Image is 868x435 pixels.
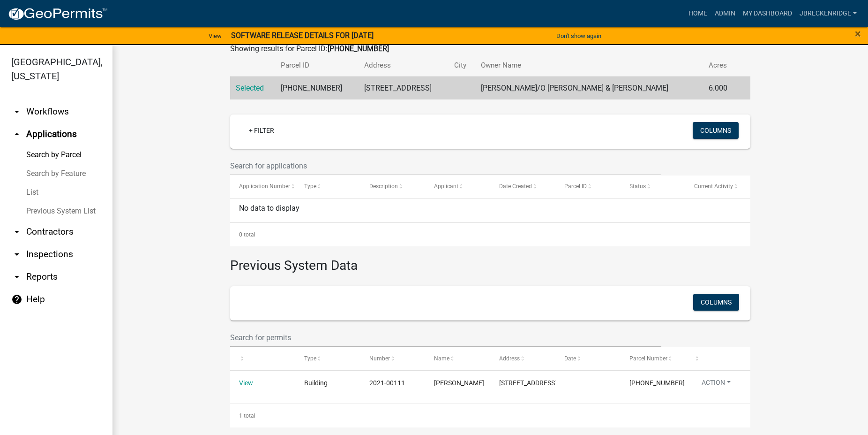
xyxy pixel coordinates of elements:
td: [STREET_ADDRESS] [359,76,449,99]
span: 2021-00111 [369,379,405,387]
span: Parcel ID [564,183,587,190]
th: City [449,54,475,76]
datatable-header-cell: Applicant [425,176,490,198]
div: No data to display [230,199,750,222]
td: [PHONE_NUMBER] [275,76,359,99]
button: Action [694,378,738,391]
datatable-header-cell: Parcel ID [555,176,621,198]
a: + Filter [241,122,282,139]
datatable-header-cell: Name [425,347,490,370]
span: Applicant [434,183,458,190]
td: [PERSON_NAME]/O [PERSON_NAME] & [PERSON_NAME] [475,76,703,99]
datatable-header-cell: Parcel Number [621,347,686,370]
span: Type [304,183,316,190]
th: Parcel ID [275,54,359,76]
span: Status [629,183,646,190]
h3: Previous System Data [230,246,750,275]
a: View [205,28,225,44]
button: Don't show again [553,28,605,44]
button: Columns [693,122,739,139]
input: Search for applications [230,156,661,176]
th: Owner Name [475,54,703,76]
i: help [11,294,22,305]
span: Application Number [239,183,290,190]
a: My Dashboard [739,5,796,23]
span: Current Activity [694,183,733,190]
datatable-header-cell: Description [360,176,426,198]
button: Close [855,28,861,39]
i: arrow_drop_down [11,271,22,282]
datatable-header-cell: Status [621,176,686,198]
span: Date [564,355,576,362]
a: Home [685,5,711,23]
span: Date Created [499,183,532,190]
datatable-header-cell: Date [555,347,621,370]
span: Description [369,183,398,190]
datatable-header-cell: Type [295,176,360,198]
a: Jbreckenridge [796,5,861,23]
a: Admin [711,5,739,23]
a: View [239,379,253,387]
button: Columns [693,294,739,311]
datatable-header-cell: Number [360,347,426,370]
datatable-header-cell: Current Activity [685,176,750,198]
div: 1 total [230,404,750,427]
td: 6.000 [703,76,737,99]
datatable-header-cell: Application Number [230,176,295,198]
span: MICHAEL KNOX [434,379,484,387]
span: Number [369,355,390,362]
span: Parcel Number [629,355,667,362]
input: Search for permits [230,328,661,347]
div: 0 total [230,223,750,246]
span: Building [304,379,328,387]
span: Name [434,355,449,362]
th: Address [359,54,449,76]
span: 070-00-00-084 [629,379,685,387]
datatable-header-cell: Type [295,347,360,370]
th: Acres [703,54,737,76]
span: Address [499,355,520,362]
span: 299 COLD SPRINGS CENTER RD [499,379,557,387]
div: Showing results for Parcel ID: [230,43,750,54]
i: arrow_drop_down [11,249,22,260]
span: Type [304,355,316,362]
datatable-header-cell: Date Created [490,176,555,198]
strong: SOFTWARE RELEASE DETAILS FOR [DATE] [231,31,374,40]
i: arrow_drop_down [11,106,22,117]
strong: [PHONE_NUMBER] [328,44,389,53]
datatable-header-cell: Address [490,347,555,370]
i: arrow_drop_up [11,129,22,140]
span: × [855,27,861,40]
i: arrow_drop_down [11,226,22,237]
a: Selected [236,84,264,92]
